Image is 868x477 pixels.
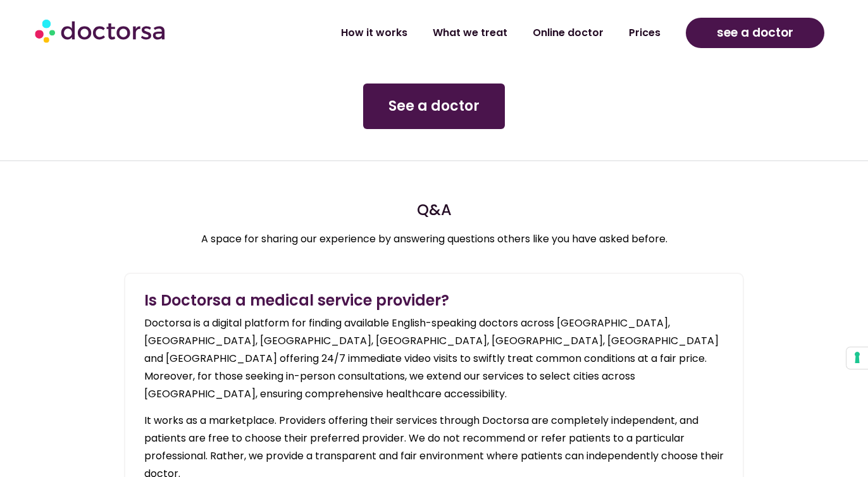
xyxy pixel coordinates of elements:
[616,18,673,47] a: Prices
[686,18,824,48] a: see a doctor
[144,293,724,308] h4: Is Doctorsa a medical service provider?
[144,316,719,401] span: Doctorsa is a digital platform for finding available English-speaking doctors across [GEOGRAPHIC_...
[717,23,793,43] span: see a doctor
[124,230,744,248] p: A space for sharing our experience by answering questions others like you have asked before.
[520,18,616,47] a: Online doctor
[363,84,505,129] a: See a doctor
[420,18,520,47] a: What we treat
[231,18,673,47] nav: Menu
[388,96,480,116] span: See a doctor
[328,18,420,47] a: How it works
[846,347,868,369] button: Your consent preferences for tracking technologies
[124,202,744,218] h4: Q&A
